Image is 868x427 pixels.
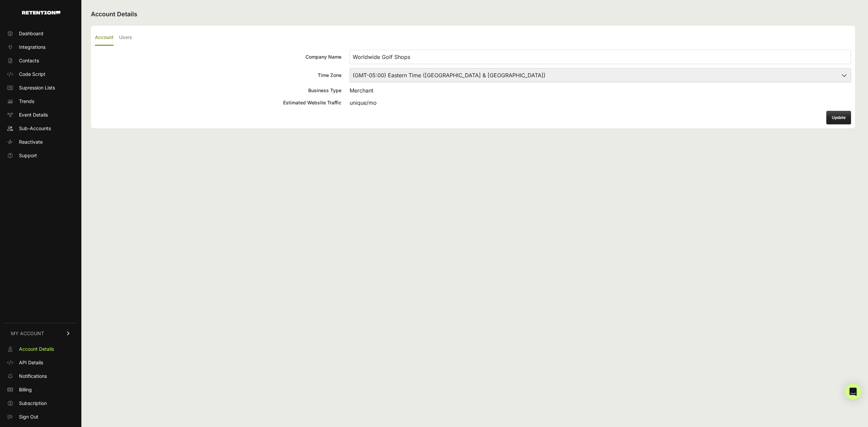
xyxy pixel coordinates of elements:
img: Retention.com [22,11,60,15]
div: Open Intercom Messenger [845,384,861,400]
span: Reactivate [19,139,43,145]
label: Account [95,30,114,46]
a: Notifications [4,371,77,382]
input: Company Name [350,50,851,64]
div: Time Zone [95,72,341,79]
span: Supression Lists [19,84,55,91]
div: Merchant [350,86,851,95]
div: unique/mo [350,99,851,107]
span: Billing [19,386,32,393]
a: Trends [4,96,77,107]
a: Sub-Accounts [4,123,77,134]
span: Account Details [19,346,54,352]
a: Integrations [4,42,77,53]
a: Subscription [4,398,77,409]
h2: Account Details [91,9,855,19]
span: Contacts [19,57,39,64]
a: Event Details [4,109,77,120]
label: Users [119,30,132,46]
span: Support [19,152,37,159]
a: MY ACCOUNT [4,323,77,344]
div: Company Name [95,54,341,60]
a: Code Script [4,69,77,80]
div: Business Type [95,87,341,94]
a: Account Details [4,344,77,354]
span: Dashboard [19,30,43,37]
span: Event Details [19,111,48,118]
div: Estimated Website Traffic [95,99,341,106]
a: Sign Out [4,411,77,422]
span: Notifications [19,373,47,380]
span: Sign Out [19,413,38,420]
a: Billing [4,384,77,395]
a: Supression Lists [4,82,77,93]
span: Trends [19,98,34,105]
a: Contacts [4,55,77,66]
span: Integrations [19,44,45,50]
span: API Details [19,359,43,366]
a: Support [4,150,77,161]
button: Update [826,111,851,124]
span: Code Script [19,71,45,78]
a: API Details [4,357,77,368]
a: Reactivate [4,137,77,147]
span: MY ACCOUNT [11,330,44,337]
a: Dashboard [4,28,77,39]
span: Subscription [19,400,47,407]
select: Time Zone [350,68,851,82]
span: Sub-Accounts [19,125,51,132]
